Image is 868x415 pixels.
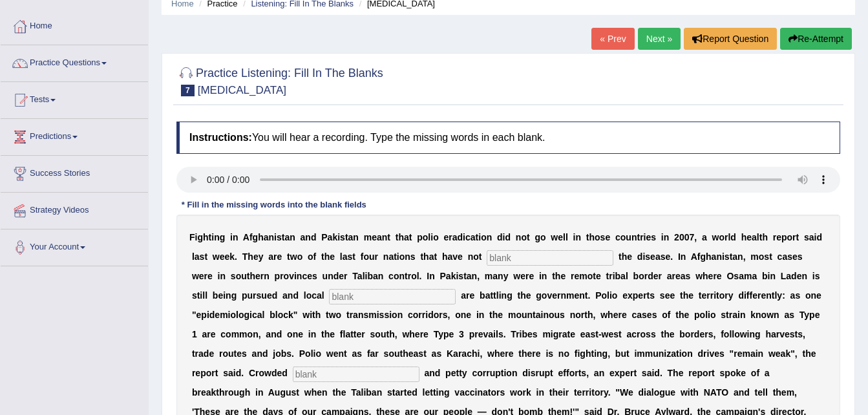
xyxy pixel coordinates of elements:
[451,271,456,281] b: k
[330,251,335,262] b: e
[804,232,809,242] b: s
[681,251,686,262] b: n
[339,271,344,281] b: e
[363,251,369,262] b: o
[423,232,429,242] b: o
[646,232,651,242] b: e
[430,232,433,242] b: i
[207,271,213,281] b: e
[463,271,467,281] b: t
[1,8,148,41] a: Home
[613,271,615,281] b: i
[587,271,593,281] b: o
[199,271,204,281] b: e
[764,251,769,262] b: s
[394,271,399,281] b: o
[388,271,394,281] b: c
[467,271,472,281] b: a
[365,271,368,281] b: i
[752,232,757,242] b: a
[294,271,297,281] b: i
[463,232,465,242] b: i
[691,251,697,262] b: A
[640,232,643,242] b: r
[195,232,198,242] b: i
[214,232,220,242] b: n
[203,232,209,242] b: h
[476,232,479,242] b: t
[302,271,307,281] b: c
[615,271,621,281] b: b
[181,85,195,96] span: 7
[498,271,503,281] b: n
[619,251,622,262] b: t
[324,251,330,262] b: h
[280,271,283,281] b: r
[429,271,435,281] b: n
[273,251,277,262] b: r
[487,232,492,242] b: n
[192,251,195,262] b: l
[260,271,264,281] b: r
[552,271,555,281] b: t
[730,251,733,262] b: t
[627,251,632,262] b: e
[211,232,214,242] b: i
[664,232,670,242] b: n
[275,271,281,281] b: p
[277,251,282,262] b: e
[340,251,343,262] b: l
[253,251,259,262] b: e
[189,132,252,143] b: Instructions:
[540,232,546,242] b: o
[357,271,363,281] b: a
[433,232,439,242] b: o
[289,271,294,281] b: v
[458,251,463,262] b: e
[725,232,728,242] b: r
[242,251,248,262] b: T
[1,82,148,114] a: Tests
[352,251,355,262] b: t
[225,251,230,262] b: e
[645,251,650,262] b: s
[429,251,434,262] b: a
[759,251,765,262] b: o
[363,271,365,281] b: l
[606,271,609,281] b: t
[492,271,498,281] b: a
[305,232,311,242] b: n
[192,271,199,281] b: w
[716,251,722,262] b: n
[249,232,253,242] b: f
[722,251,725,262] b: i
[678,251,681,262] b: I
[478,232,481,242] b: i
[396,232,399,242] b: t
[702,232,707,242] b: a
[781,232,787,242] b: p
[364,232,372,242] b: m
[539,271,542,281] b: i
[1,156,148,188] a: Success Stories
[780,28,852,50] button: Re-Attempt
[560,271,566,281] b: e
[297,271,302,281] b: n
[399,271,405,281] b: n
[340,232,345,242] b: s
[344,271,347,281] b: r
[411,271,417,281] b: o
[220,251,225,262] b: e
[394,251,397,262] b: t
[218,271,220,281] b: i
[706,251,712,262] b: h
[513,271,520,281] b: w
[204,251,207,262] b: t
[679,232,684,242] b: 0
[176,122,840,154] h4: You will hear a recording. Type the missing words in each blank.
[650,251,655,262] b: e
[249,271,255,281] b: h
[236,271,242,281] b: o
[809,232,814,242] b: a
[405,251,410,262] b: n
